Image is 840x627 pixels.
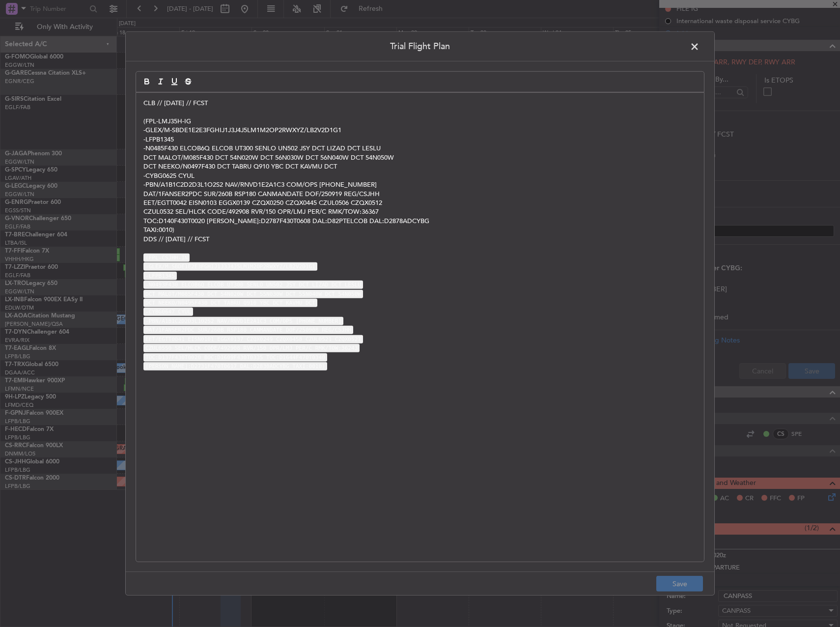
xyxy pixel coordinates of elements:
[143,199,697,207] p: EET/EGTT0042 EISN0103 EGGX0139 CZQX0250 CZQX0445 CZUL0506 CZQX0512
[143,226,697,234] p: TAXI:0010)
[143,162,697,171] p: DCT NEEKO/N0497F430 DCT TABRU Q910 YBC DCT KAVMU DCT
[143,207,697,216] p: CZUL0532 SEL/HLCK CODE/492908 RVR/150 OPR/LMJ PER/C RMK/TOW:36367
[143,153,697,162] p: DCT MALOT/M085F430 DCT 54N020W DCT 56N030W DCT 56N040W DCT 54N050W
[143,135,697,144] p: -LFPB1345
[126,32,714,61] header: Trial Flight Plan
[143,144,697,153] p: -N0485F430 ELCOB6Q ELCOB UT300 SENLO UN502 JSY DCT LIZAD DCT LESLU
[143,180,697,189] p: -PBN/A1B1C2D2D3L1O2S2 NAV/RNVD1E2A1C3 COM/OPS [PHONE_NUMBER]
[143,235,697,244] p: DDS // [DATE] // FCST
[143,126,697,135] p: -GLEX/M-SBDE1E2E3FGHIJ1J3J4J5LM1M2OP2RWXYZ/LB2V2D1G1
[143,99,697,108] p: CLB // [DATE] // FCST
[143,117,697,126] p: (FPL-LMJ35H-IG
[143,171,697,180] p: -CYBG0625 CYUL
[143,189,697,198] p: DAT/1FANSER2PDC SUR/260B RSP180 CANMANDATE DOF/250919 REG/CSJHH
[143,217,697,226] p: TOC:D140F430T0020 [PERSON_NAME]:D2787F430T0608 DAL:D82PTELCOB DAL:D2878ADCYBG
